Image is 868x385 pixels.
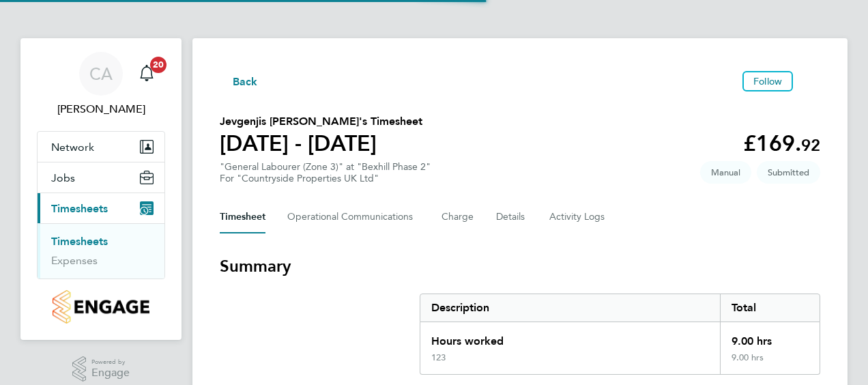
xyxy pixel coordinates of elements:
a: CA[PERSON_NAME] [37,52,165,117]
span: Craig Appleton [37,101,165,117]
a: Expenses [51,254,98,267]
button: Back [220,72,258,89]
button: Timesheets Menu [798,78,820,85]
div: Hours worked [420,322,720,352]
div: Summary [420,294,820,375]
button: Jobs [38,162,164,192]
span: 92 [801,135,820,155]
button: Network [38,132,164,162]
span: Powered by [91,356,130,368]
span: Engage [91,367,130,379]
div: 123 [431,352,446,363]
button: Details [496,201,527,233]
h3: Summary [220,255,820,277]
button: Activity Logs [549,201,607,233]
h2: Jevgenjis [PERSON_NAME]'s Timesheet [220,113,422,130]
img: countryside-properties-logo-retina.png [53,290,149,324]
h1: [DATE] - [DATE] [220,130,422,157]
span: 20 [150,57,167,73]
div: Total [720,294,820,322]
div: For "Countryside Properties UK Ltd" [220,173,431,184]
button: Operational Communications [287,201,420,233]
app-decimal: £169. [743,130,820,156]
div: "General Labourer (Zone 3)" at "Bexhill Phase 2" [220,161,431,184]
span: Back [233,74,258,90]
a: Powered byEngage [72,356,130,382]
a: Go to home page [37,290,165,324]
nav: Main navigation [20,38,182,340]
span: Follow [753,75,782,87]
div: Description [420,294,720,322]
span: CA [89,65,113,83]
a: 20 [133,52,160,96]
button: Follow [742,71,793,91]
span: Network [51,141,94,154]
span: This timesheet was manually created. [700,161,751,184]
span: This timesheet is Submitted. [757,161,820,184]
div: 9.00 hrs [720,352,820,374]
span: Timesheets [51,202,108,215]
div: 9.00 hrs [720,322,820,352]
button: Charge [442,201,474,233]
button: Timesheet [220,201,265,233]
div: Timesheets [38,223,164,279]
span: Jobs [51,171,75,184]
button: Timesheets [38,193,164,223]
a: Timesheets [51,235,108,248]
